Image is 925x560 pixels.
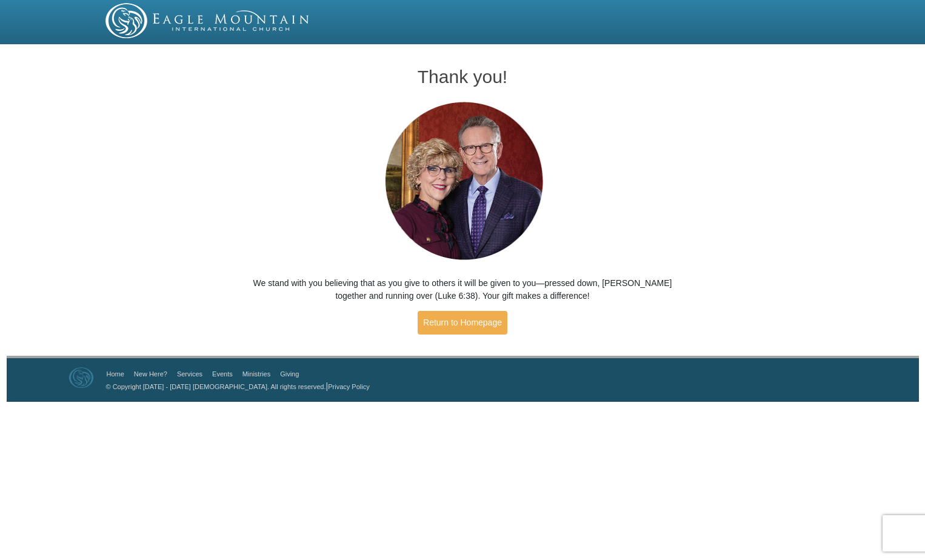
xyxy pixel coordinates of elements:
[107,370,124,378] a: Home
[280,370,299,378] a: Giving
[373,98,552,265] img: Pastors George and Terri Pearsons
[102,380,370,393] p: |
[69,367,93,388] img: Eagle Mountain International Church
[328,383,369,390] a: Privacy Policy
[134,370,167,378] a: New Here?
[242,370,270,378] a: Ministries
[177,370,202,378] a: Services
[418,311,507,335] a: Return to Homepage
[212,370,233,378] a: Events
[238,67,687,87] h1: Thank you!
[238,277,687,302] p: We stand with you believing that as you give to others it will be given to you—pressed down, [PER...
[105,3,310,38] img: EMIC
[106,383,326,390] a: © Copyright [DATE] - [DATE] [DEMOGRAPHIC_DATA]. All rights reserved.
